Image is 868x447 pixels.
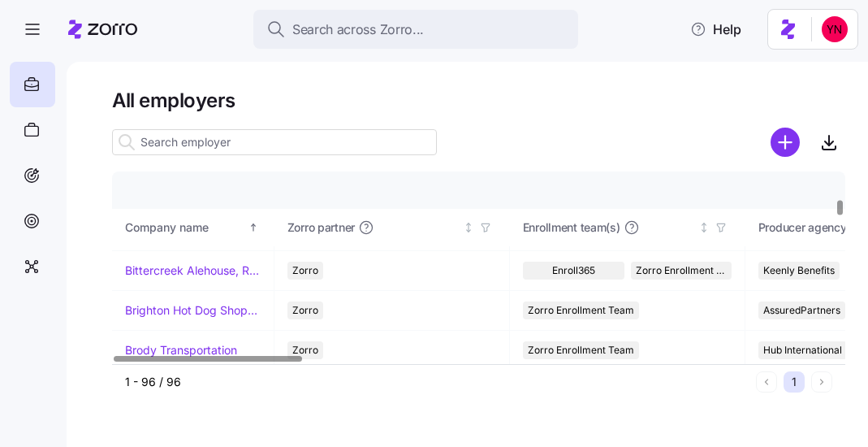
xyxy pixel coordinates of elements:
[125,302,261,319] a: Brighton Hot Dog Shoppe
[771,128,800,157] svg: add icon
[292,341,318,359] span: Zorro
[112,209,274,246] th: Company nameSorted ascending
[756,371,777,393] button: Previous page
[677,13,754,46] button: Help
[248,222,259,233] div: Sorted ascending
[510,209,745,246] th: Enrollment team(s)Not sorted
[822,16,848,42] img: 113f96d2b49c10db4a30150f42351c8a
[292,20,424,40] span: Search across Zorro...
[125,219,245,237] div: Company name
[552,262,595,280] span: Enroll365
[292,262,318,280] span: Zorro
[523,219,620,236] span: Enrollment team(s)
[463,222,474,233] div: Not sorted
[763,302,840,319] span: AssuredPartners
[125,374,749,390] div: 1 - 96 / 96
[112,129,437,155] input: Search employer
[811,371,832,393] button: Next page
[636,262,728,280] span: Zorro Enrollment Team
[125,263,261,279] a: Bittercreek Alehouse, Red Feather Lounge, Diablo & Sons Saloon
[698,222,710,233] div: Not sorted
[125,342,237,358] a: Brody Transportation
[253,10,578,49] button: Search across Zorro...
[287,219,355,236] span: Zorro partner
[528,302,634,319] span: Zorro Enrollment Team
[112,88,845,113] h1: All employers
[758,219,847,236] span: Producer agency
[690,20,741,39] span: Help
[763,341,842,359] span: Hub International
[784,371,805,393] button: 1
[763,262,835,280] span: Keenly Benefits
[528,341,634,359] span: Zorro Enrollment Team
[292,302,318,319] span: Zorro
[274,209,510,246] th: Zorro partnerNot sorted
